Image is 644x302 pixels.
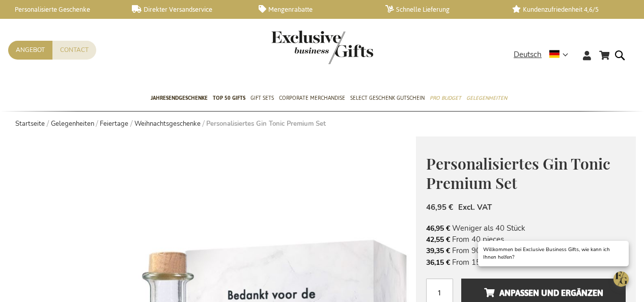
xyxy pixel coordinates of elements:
li: From 150 pieces [426,257,626,268]
a: Contact [52,41,96,60]
a: Weihnachtsgeschenke [134,119,201,128]
strong: Personalisiertes Gin Tonic Premium Set [206,119,326,128]
span: 36,15 € [426,258,450,267]
a: Mengenrabatte [259,5,369,14]
span: Gift Sets [250,93,274,103]
a: Personalisierte Geschenke [5,5,116,14]
span: Corporate Merchandise [279,93,345,103]
span: TOP 50 Gifts [213,93,245,103]
span: Anpassen und ergänzen [484,285,603,301]
span: 46,95 € [426,202,453,212]
span: Gelegenheiten [466,93,507,103]
li: From 90 pieces [426,245,626,256]
div: Deutsch [514,49,575,61]
span: 39,35 € [426,246,450,256]
li: From 40 pieces [426,234,626,245]
a: Gelegenheiten [51,119,94,128]
a: Kundenzufriedenheit 4,6/5 [512,5,623,14]
span: 46,95 € [426,224,450,233]
a: Schnelle Lieferung [385,5,496,14]
a: Direkter Versandservice [132,5,242,14]
a: Startseite [15,119,45,128]
span: Deutsch [514,49,542,61]
span: Jahresendgeschenke [151,93,208,103]
a: store logo [271,31,322,64]
span: Excl. VAT [458,202,492,212]
span: 42,55 € [426,235,450,244]
span: Personalisiertes Gin Tonic Premium Set [426,153,610,194]
li: Weniger als 40 Stück [426,223,626,234]
a: Angebot [8,41,52,60]
span: Pro Budget [430,93,461,103]
img: Exclusive Business gifts logo [271,31,373,64]
span: Select Geschenk Gutschein [350,93,425,103]
a: Feiertage [100,119,128,128]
